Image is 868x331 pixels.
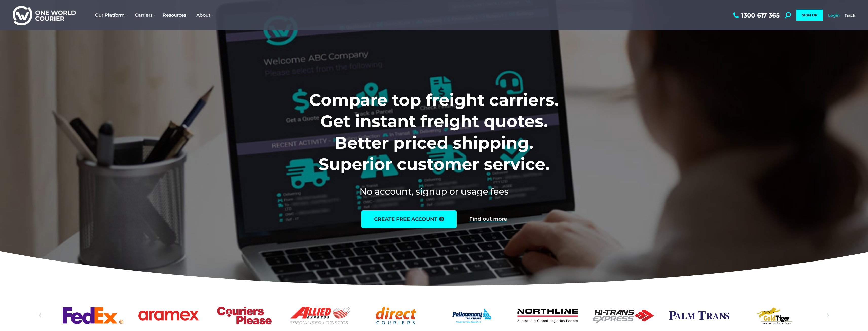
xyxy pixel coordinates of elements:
[290,307,350,324] div: 8 / 25
[163,12,189,18] span: Resources
[13,5,76,26] img: One World Courier
[745,307,805,324] div: 14 / 25
[290,307,350,324] a: Allied Express logo
[276,89,592,175] h1: Compare top freight carriers. Get instant freight quotes. Better priced shipping. Superior custom...
[193,7,217,23] a: About
[828,13,840,18] a: Login
[669,307,729,324] a: Palm-Trans-logo_x2-1
[845,13,855,18] a: Track
[802,13,817,18] span: SIGN UP
[732,12,780,19] a: 1300 617 365
[214,307,275,324] a: Couriers Please logo
[669,307,729,324] div: 13 / 25
[135,12,155,18] span: Carriers
[63,307,805,324] div: Slides
[95,12,127,18] span: Our Platform
[214,307,275,324] div: 7 / 25
[469,216,507,222] a: Find out more
[138,307,199,324] a: Aramex_logo
[517,307,578,324] div: 11 / 25
[517,307,578,324] a: Northline logo
[593,307,654,324] div: 12 / 25
[441,307,502,324] div: 10 / 25
[63,307,123,324] a: FedEx logo
[91,7,131,23] a: Our Platform
[745,307,805,324] a: gb
[593,307,654,324] a: Hi-Trans_logo
[159,7,193,23] a: Resources
[366,307,426,324] a: Direct Couriers logo
[63,307,123,324] div: 5 / 25
[441,307,502,324] a: Followmont transoirt web logo
[361,210,457,228] a: create free account
[138,307,199,324] div: 6 / 25
[131,7,159,23] a: Carriers
[276,185,592,198] h2: No account, signup or usage fees
[366,307,426,324] div: 9 / 25
[796,10,823,21] a: SIGN UP
[196,12,213,18] span: About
